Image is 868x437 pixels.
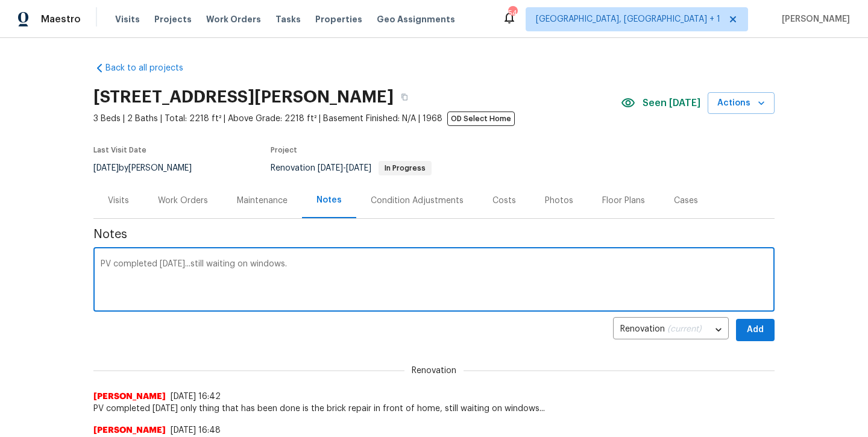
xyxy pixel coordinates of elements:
[643,97,700,109] span: Seen [DATE]
[41,13,81,25] span: Maestro
[171,426,221,435] span: [DATE] 16:48
[602,195,645,207] div: Floor Plans
[237,195,288,207] div: Maintenance
[394,86,415,108] button: Copy Address
[377,13,455,25] span: Geo Assignments
[93,113,621,125] span: 3 Beds | 2 Baths | Total: 2218 ft² | Above Grade: 2218 ft² | Basement Finished: N/A | 1968
[404,365,464,377] span: Renovation
[536,13,720,25] span: [GEOGRAPHIC_DATA], [GEOGRAPHIC_DATA] + 1
[346,164,371,172] span: [DATE]
[316,194,342,206] div: Notes
[492,195,516,207] div: Costs
[154,13,192,25] span: Projects
[674,195,698,207] div: Cases
[777,13,850,25] span: [PERSON_NAME]
[746,322,765,338] span: Add
[717,96,765,111] span: Actions
[371,195,464,207] div: Condition Adjustments
[318,164,371,172] span: -
[93,146,146,154] span: Last Visit Date
[158,195,208,207] div: Work Orders
[271,146,297,154] span: Project
[206,13,261,25] span: Work Orders
[93,62,209,74] a: Back to all projects
[93,91,394,103] h2: [STREET_ADDRESS][PERSON_NAME]
[101,260,767,302] textarea: PV completed [DATE]...still waiting on windows.
[93,161,206,175] div: by [PERSON_NAME]
[318,164,343,172] span: [DATE]
[736,319,775,341] button: Add
[93,424,166,436] span: [PERSON_NAME]
[275,15,301,24] span: Tasks
[108,195,129,207] div: Visits
[447,112,515,126] span: OD Select Home
[271,164,432,172] span: Renovation
[315,13,362,25] span: Properties
[93,228,775,241] span: Notes
[545,195,573,207] div: Photos
[708,92,775,115] button: Actions
[93,391,166,403] span: [PERSON_NAME]
[171,392,221,401] span: [DATE] 16:42
[115,13,140,25] span: Visits
[613,315,729,345] div: Renovation (current)
[93,403,775,415] span: PV completed [DATE] only thing that has been done is the brick repair in front of home, still wai...
[508,7,517,19] div: 54
[93,164,119,172] span: [DATE]
[380,165,430,172] span: In Progress
[667,325,702,333] span: (current)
